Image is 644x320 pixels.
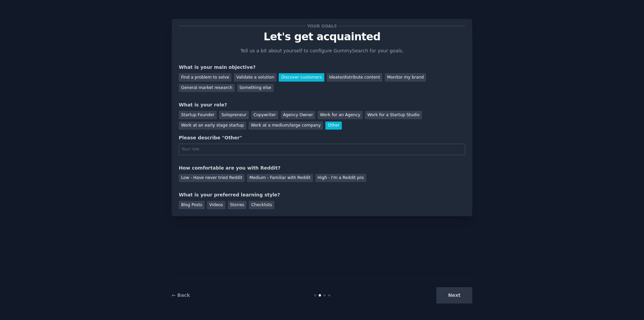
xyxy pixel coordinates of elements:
div: Ideate/distribute content [327,73,382,82]
div: Work at a medium/large company [249,122,323,130]
div: Solopreneur [219,111,249,119]
div: Startup Founder [179,111,217,119]
div: Monitor my brand [385,73,426,82]
div: Low - Have never tried Reddit [179,174,245,182]
div: Discover customers [279,73,324,82]
div: Medium - Familiar with Reddit [247,174,313,182]
div: Work for an Agency [318,111,363,119]
div: Other [325,122,342,130]
p: Tell us a bit about yourself to configure GummySearch for your goals. [237,47,407,54]
div: Agency Owner [281,111,315,119]
div: Please describe "Other" [179,134,465,141]
div: Validate a solution [234,73,276,82]
div: Blog Posts [179,201,205,209]
p: Let's get acquainted [179,31,465,43]
div: What is your role? [179,101,465,108]
a: ← Back [172,292,190,298]
div: How comfortable are you with Reddit? [179,165,465,172]
div: What is your main objective? [179,64,465,71]
input: Your role [179,144,465,155]
div: Videos [207,201,225,209]
span: Your goals [306,22,338,30]
div: Something else [237,84,274,92]
div: Find a problem to solve [179,73,231,82]
div: General market research [179,84,235,92]
div: Work for a Startup Studio [365,111,422,119]
div: Work at an early stage startup [179,122,246,130]
div: What is your preferred learning style? [179,191,465,198]
div: Stories [228,201,247,209]
div: Checklists [249,201,274,209]
div: Copywriter [251,111,278,119]
div: High - I'm a Reddit pro [315,174,366,182]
